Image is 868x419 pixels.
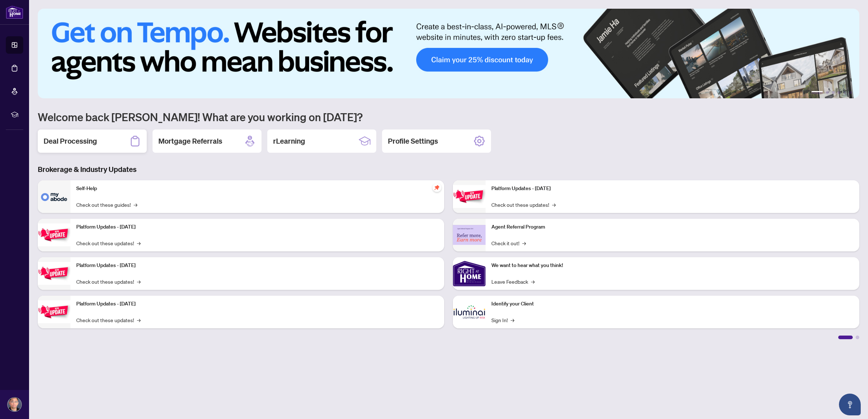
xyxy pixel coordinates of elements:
span: → [134,201,137,209]
span: → [531,278,535,286]
h1: Welcome back [PERSON_NAME]! What are you working on [DATE]? [38,110,859,124]
button: 3 [832,91,835,94]
span: → [137,278,141,286]
span: → [137,239,141,247]
img: Platform Updates - June 23, 2025 [453,185,486,208]
img: Identify your Client [453,296,486,328]
img: We want to hear what you think! [453,257,486,290]
h2: Profile Settings [388,136,438,146]
span: → [511,316,514,324]
span: → [137,316,141,324]
p: Platform Updates - [DATE] [76,223,438,231]
img: logo [6,5,23,19]
a: Check out these updates!→ [491,201,556,209]
h2: Mortgage Referrals [158,136,222,146]
h2: rLearning [273,136,305,146]
img: Platform Updates - September 16, 2025 [38,223,70,246]
a: Check out these updates!→ [76,239,141,247]
p: Platform Updates - [DATE] [76,262,438,270]
img: Agent Referral Program [453,225,486,245]
span: → [522,239,526,247]
h3: Brokerage & Industry Updates [38,164,859,174]
a: Check out these updates!→ [76,278,141,286]
a: Check out these guides!→ [76,201,137,209]
p: Identify your Client [491,300,853,308]
button: 4 [837,91,840,94]
h2: Deal Processing [44,136,97,146]
span: → [552,201,556,209]
img: Self-Help [38,180,70,213]
img: Platform Updates - July 21, 2025 [38,262,70,285]
a: Check it out!→ [491,239,526,247]
a: Sign In!→ [491,316,514,324]
img: Slide 0 [38,9,859,98]
p: Platform Updates - [DATE] [76,300,438,308]
img: Platform Updates - July 8, 2025 [38,300,70,323]
p: Self-Help [76,185,438,193]
p: Platform Updates - [DATE] [491,185,853,193]
button: 2 [826,91,829,94]
a: Check out these updates!→ [76,316,141,324]
button: 1 [811,91,823,94]
button: 5 [843,91,846,94]
button: Open asap [839,394,861,415]
span: pushpin [433,183,441,192]
p: We want to hear what you think! [491,262,853,270]
p: Agent Referral Program [491,223,853,231]
button: 6 [849,91,852,94]
a: Leave Feedback→ [491,278,535,286]
img: Profile Icon [8,398,21,411]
